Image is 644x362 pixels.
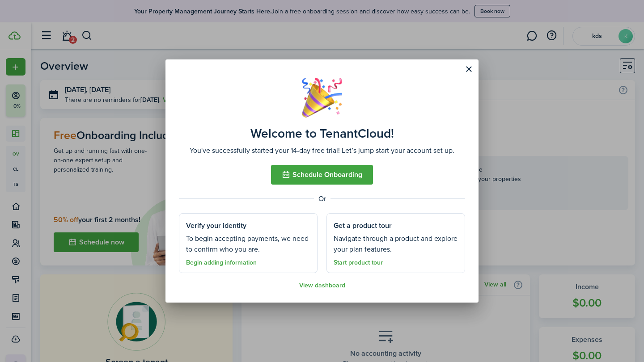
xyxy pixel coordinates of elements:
[461,62,476,77] button: Close modal
[302,77,342,118] img: Well done!
[186,220,246,231] assembled-view-section-title: Verify your identity
[334,233,458,255] assembled-view-section-description: Navigate through a product and explore your plan features.
[334,220,392,231] assembled-view-section-title: Get a product tour
[299,282,345,289] a: View dashboard
[334,259,383,266] a: Start product tour
[186,233,310,255] assembled-view-section-description: To begin accepting payments, we need to confirm who you are.
[250,126,394,141] assembled-view-title: Welcome to TenantCloud!
[186,259,257,266] a: Begin adding information
[179,194,465,204] assembled-view-separator: Or
[271,165,373,185] button: Schedule Onboarding
[190,145,454,156] assembled-view-description: You've successfully started your 14-day free trial! Let’s jump start your account set up.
